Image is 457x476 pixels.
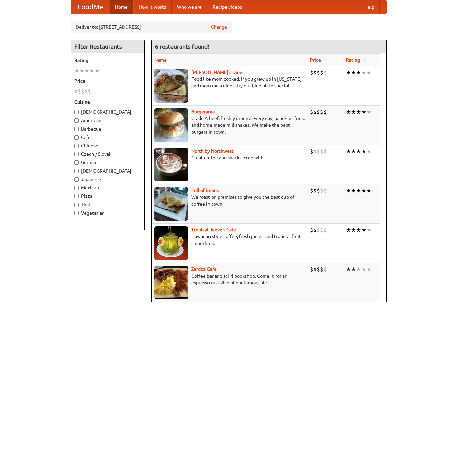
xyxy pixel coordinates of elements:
[74,152,79,156] input: Czech / Slovak
[191,188,219,193] b: Full of Beans
[191,266,217,272] a: Zardoz Cafe
[191,109,215,114] a: Burgerama
[154,115,305,135] p: Grade A beef, freshly ground every day, hand-cut fries, and home-made milkshakes. We make the bes...
[317,148,320,155] li: $
[320,187,323,194] li: $
[313,108,317,116] li: $
[366,266,371,273] li: ★
[88,88,91,95] li: $
[74,109,141,115] label: [DEMOGRAPHIC_DATA]
[351,148,356,155] li: ★
[346,108,351,116] li: ★
[172,0,207,14] a: Who we are
[71,0,110,14] a: FoodMe
[351,266,356,273] li: ★
[359,0,380,14] a: Help
[74,117,141,124] label: American
[361,187,366,194] li: ★
[310,266,313,273] li: $
[317,266,320,273] li: $
[313,187,317,194] li: $
[356,266,361,273] li: ★
[323,69,327,76] li: $
[74,194,79,198] input: Pizza
[366,69,371,76] li: ★
[310,108,313,116] li: $
[320,266,323,273] li: $
[154,266,188,299] img: zardoz.jpg
[154,108,188,142] img: burgerama.jpg
[74,135,79,140] input: Cafe
[84,67,89,74] li: ★
[78,88,81,95] li: $
[74,193,141,199] label: Pizza
[356,226,361,234] li: ★
[74,186,79,190] input: Mexican
[155,43,210,50] ng-pluralize: 6 restaurants found!
[74,99,141,105] h5: Cuisine
[94,67,100,74] li: ★
[361,69,366,76] li: ★
[356,187,361,194] li: ★
[323,226,327,234] li: $
[310,148,313,155] li: $
[366,226,371,234] li: ★
[81,88,84,95] li: $
[317,108,320,116] li: $
[361,148,366,155] li: ★
[320,148,323,155] li: $
[346,57,360,63] a: Rating
[317,226,320,234] li: $
[323,266,327,273] li: $
[154,57,167,63] a: Name
[317,187,320,194] li: $
[74,184,141,191] label: Mexican
[351,187,356,194] li: ★
[133,0,172,14] a: How it works
[317,69,320,76] li: $
[361,226,366,234] li: ★
[74,177,79,182] input: Japanese
[356,148,361,155] li: ★
[323,187,327,194] li: $
[191,148,234,154] a: North by Northwest
[74,57,141,64] h5: Rating
[320,108,323,116] li: $
[346,187,351,194] li: ★
[346,226,351,234] li: ★
[351,226,356,234] li: ★
[154,76,305,89] p: Food like mom cooked, if you grew up in [US_STATE] and mom ran a diner. Try our blue plate special!
[74,78,141,84] h5: Price
[74,118,79,123] input: American
[313,266,317,273] li: $
[310,226,313,234] li: $
[346,266,351,273] li: ★
[74,134,141,141] label: Cafe
[154,194,305,207] p: We roast on premises to give you the best cup of coffee in town.
[74,168,141,174] label: [DEMOGRAPHIC_DATA]
[74,127,79,131] input: Barbecue
[154,154,305,161] p: Great coffee and snacks. Free wifi.
[191,227,236,232] a: Tropical Jeeve's Cafe
[313,226,317,234] li: $
[356,69,361,76] li: ★
[154,187,188,221] img: beans.jpg
[84,88,88,95] li: $
[346,69,351,76] li: ★
[191,70,244,75] a: [PERSON_NAME]'s Diner
[74,88,78,95] li: $
[310,187,313,194] li: $
[74,125,141,132] label: Barbecue
[366,148,371,155] li: ★
[366,108,371,116] li: ★
[320,226,323,234] li: $
[361,266,366,273] li: ★
[154,226,188,260] img: jeeves.jpg
[74,142,141,149] label: Chinese
[351,108,356,116] li: ★
[110,0,133,14] a: Home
